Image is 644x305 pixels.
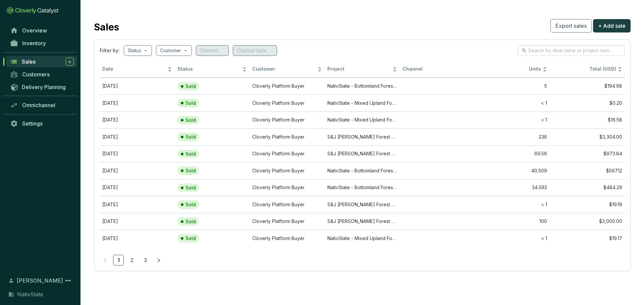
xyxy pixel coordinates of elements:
[252,66,316,72] span: Customer
[325,145,400,162] td: S&J Taylor Forest Carbon Project - Avoidance
[475,94,550,111] td: < 1
[550,94,625,111] td: $0.20
[475,162,550,179] td: 40.509
[140,255,151,265] li: 3
[185,100,196,106] p: Sold
[100,230,175,247] td: Oct 01 2024
[127,255,137,265] a: 2
[7,118,77,129] a: Settings
[325,179,400,196] td: NativState - Bottomland Forests of the Mississippi Delta & Coastal Plains (PDA) - Avoidance
[153,255,164,265] li: Next Page
[325,128,400,145] td: S&J Taylor Forest Carbon Project - Avoidance
[140,255,150,265] a: 3
[22,40,46,47] span: Inventory
[550,162,625,179] td: $567.12
[475,78,550,95] td: 5
[327,66,391,72] span: Project
[153,255,164,265] button: right
[598,22,626,30] span: + Add sale
[100,255,110,265] button: left
[550,145,625,162] td: $973.84
[177,66,241,72] span: Status
[325,162,400,179] td: NativState - Bottomland Forests of the Mississippi Delta & Coastal Plains (PDA) - Avoidance
[550,19,592,32] button: Export sales
[325,61,400,78] th: Project
[325,213,400,230] td: S&J Taylor Forest Carbon Project - Removal
[156,258,161,263] span: right
[22,71,50,78] span: Customers
[475,145,550,162] td: 69.56
[250,111,325,129] td: Cloverly Platform Buyer
[550,111,625,129] td: $16.58
[7,99,77,111] a: Omnichannel
[113,255,124,265] li: 1
[113,255,123,265] a: 1
[22,58,36,65] span: Sales
[185,202,196,208] p: Sold
[250,61,325,78] th: Customer
[550,128,625,145] td: $3,304.00
[100,128,175,145] td: Apr 05 2024
[100,196,175,213] td: Jul 18 2024
[250,179,325,196] td: Cloverly Platform Buyer
[325,230,400,247] td: NativState - Mixed Upland Forests of the Ozarks & Ouachita Mountains (PDA) - Removal
[250,162,325,179] td: Cloverly Platform Buyer
[550,196,625,213] td: $19.19
[185,83,196,89] p: Sold
[100,179,175,196] td: Apr 15 2024
[185,117,196,123] p: Sold
[100,111,175,129] td: Oct 07 2024
[475,111,550,129] td: < 1
[555,22,587,30] span: Export sales
[475,213,550,230] td: 100
[22,27,47,34] span: Overview
[7,69,77,80] a: Customers
[22,120,43,127] span: Settings
[185,168,196,174] p: Sold
[102,66,166,72] span: Date
[589,66,616,72] span: Total (USD)
[325,78,400,95] td: NativState - Bottomland Forests of the Louisiana Plains (PDA) - Removal
[400,61,475,78] th: Channel
[475,179,550,196] td: 34.592
[175,61,250,78] th: Status
[100,94,175,111] td: Sep 17 2024
[94,20,119,34] h2: Sales
[7,25,77,36] a: Overview
[7,37,77,49] a: Inventory
[6,56,77,67] a: Sales
[250,145,325,162] td: Cloverly Platform Buyer
[17,290,43,298] span: NativState
[593,19,631,32] button: + Add sale
[100,47,120,54] span: Filter by:
[550,179,625,196] td: $484.29
[185,235,196,241] p: Sold
[325,94,400,111] td: NativState - Mixed Upland Forests of the Ozarks & Ouachita Mountains (PDA) - Removal
[22,102,55,108] span: Omnichannel
[185,185,196,191] p: Sold
[7,81,77,92] a: Delivery Planning
[22,84,66,90] span: Delivery Planning
[250,78,325,95] td: Cloverly Platform Buyer
[100,61,175,78] th: Date
[325,196,400,213] td: S&J Taylor Forest Carbon Project - Removal
[325,111,400,129] td: NativState - Mixed Upland Forests of the Ozarks & Ouachita Mountains (PDA) - Removal
[185,151,196,157] p: Sold
[100,213,175,230] td: Jul 25 2024
[100,255,110,265] li: Previous Page
[250,94,325,111] td: Cloverly Platform Buyer
[478,66,541,72] span: Units
[550,78,625,95] td: $194.98
[550,213,625,230] td: $3,000.00
[550,230,625,247] td: $19.17
[250,213,325,230] td: Cloverly Platform Buyer
[475,230,550,247] td: < 1
[250,230,325,247] td: Cloverly Platform Buyer
[475,196,550,213] td: < 1
[250,196,325,213] td: Cloverly Platform Buyer
[100,145,175,162] td: Apr 03 2024
[103,258,107,263] span: left
[475,61,550,78] th: Units
[528,47,615,54] input: Search by deal name or project name...
[475,128,550,145] td: 236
